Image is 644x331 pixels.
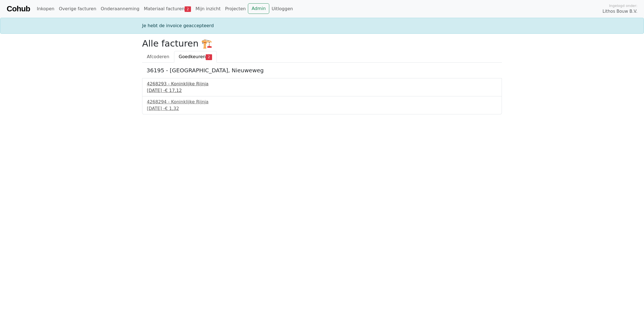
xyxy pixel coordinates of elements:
span: Ingelogd onder: [609,3,637,8]
a: Projecten [223,3,248,14]
a: Onderaanneming [99,3,142,14]
span: 2 [185,6,191,12]
a: 4268294 - Koninklijke Rijnja[DATE] -€ 1,32 [147,99,497,112]
h2: Alle facturen 🏗️ [142,38,502,49]
a: Inkopen [34,3,56,14]
span: Lithos Bouw B.V. [603,8,637,15]
div: Je hebt de invoice geaccepteerd [139,22,505,29]
a: Uitloggen [269,3,295,14]
span: Afcoderen [147,54,169,59]
a: Mijn inzicht [193,3,223,14]
span: € 1,32 [165,106,179,111]
span: € 17,12 [165,88,182,93]
div: 4268294 - Koninklijke Rijnja [147,99,497,105]
a: 4268293 - Koninklijke Rijnja[DATE] -€ 17,12 [147,81,497,94]
div: [DATE] - [147,105,497,112]
span: 2 [206,54,212,60]
span: Goedkeuren [179,54,206,59]
a: Goedkeuren2 [174,51,217,63]
h5: 36195 - [GEOGRAPHIC_DATA], Nieuweweg [147,67,497,74]
a: Cohub [7,2,30,16]
a: Admin [248,3,269,14]
div: 4268293 - Koninklijke Rijnja [147,81,497,87]
a: Materiaal facturen2 [142,3,193,14]
a: Overige facturen [57,3,99,14]
div: [DATE] - [147,87,497,94]
a: Afcoderen [142,51,174,63]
